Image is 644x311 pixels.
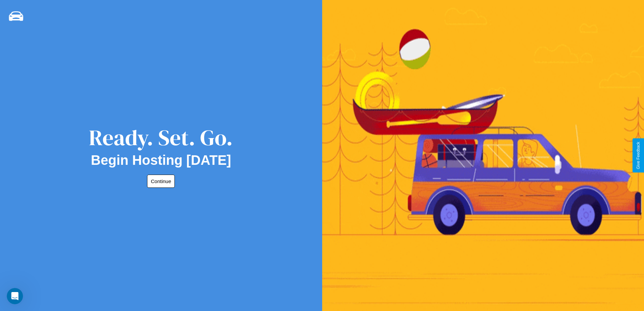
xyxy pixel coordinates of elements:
iframe: Intercom live chat [7,288,23,304]
h2: Begin Hosting [DATE] [91,153,231,168]
div: Give Feedback [636,142,641,169]
div: Ready. Set. Go. [89,123,233,153]
button: Continue [147,175,175,188]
